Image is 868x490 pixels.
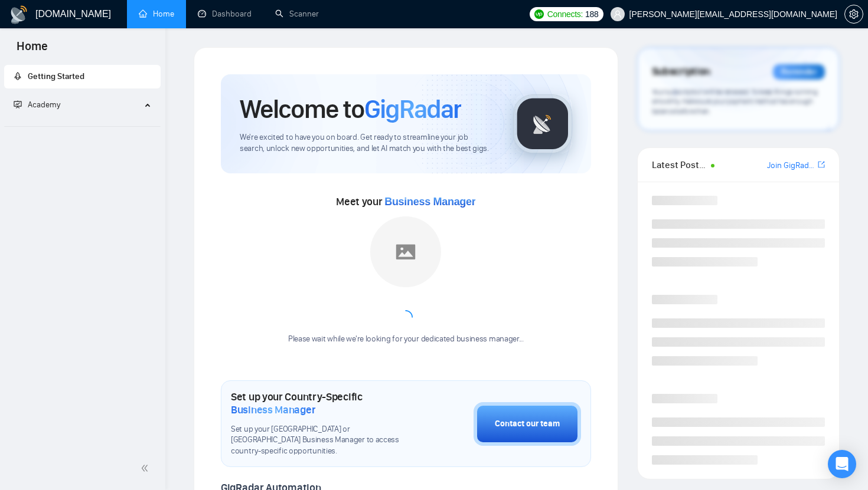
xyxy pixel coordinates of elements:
span: user [614,10,622,18]
img: placeholder.png [370,216,441,287]
span: rocket [14,72,22,80]
li: Getting Started [4,65,161,88]
span: Meet your [336,195,475,208]
div: Open Intercom Messenger [828,450,856,478]
div: Contact our team [495,417,560,430]
span: Connects: [547,8,583,21]
span: We're excited to have you on board. Get ready to streamline your job search, unlock new opportuni... [240,132,494,154]
span: export [818,160,825,169]
button: setting [844,5,863,24]
span: Academy [14,100,60,110]
span: Home [7,38,57,63]
span: Business Manager [231,403,315,416]
span: Business Manager [384,196,475,208]
span: Subscription [652,62,710,82]
span: 188 [585,8,598,21]
div: Reminder [773,64,825,80]
span: fund-projection-screen [14,100,22,108]
a: Join GigRadar Slack Community [767,159,815,172]
h1: Set up your Country-Specific [231,390,415,416]
span: Your subscription will be renewed. To keep things running smoothly, make sure your payment method... [652,87,818,116]
img: upwork-logo.png [534,9,544,19]
li: Academy Homepage [4,121,161,129]
span: Set up your [GEOGRAPHIC_DATA] or [GEOGRAPHIC_DATA] Business Manager to access country-specific op... [231,424,415,458]
a: setting [844,9,863,19]
span: GigRadar [364,93,461,125]
img: logo [9,5,28,24]
a: export [818,159,825,170]
img: gigradar-logo.png [513,94,572,153]
div: Please wait while we're looking for your dedicated business manager... [281,334,531,345]
span: loading [396,308,415,327]
h1: Welcome to [240,93,461,125]
a: searchScanner [275,9,319,19]
span: double-left [141,462,152,474]
a: dashboardDashboard [198,9,252,19]
span: Academy [28,100,60,110]
span: Latest Posts from the GigRadar Community [652,157,708,172]
a: homeHome [139,9,174,19]
span: Getting Started [28,71,84,81]
button: Contact our team [474,402,581,446]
